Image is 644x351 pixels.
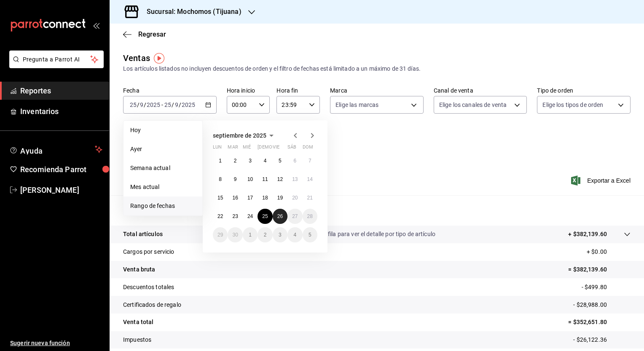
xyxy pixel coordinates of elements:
p: Venta bruta [123,265,155,274]
label: Marca [330,88,424,93]
button: 17 de septiembre de 2025 [243,190,258,205]
span: Sugerir nueva función [10,339,102,348]
abbr: 3 de septiembre de 2025 [249,158,252,164]
button: 5 de septiembre de 2025 [273,153,287,168]
abbr: 5 de septiembre de 2025 [279,158,282,164]
label: Hora inicio [227,88,270,93]
abbr: 8 de septiembre de 2025 [219,176,222,182]
span: Rango de fechas [130,202,196,210]
button: 2 de octubre de 2025 [258,227,272,242]
span: Hoy [130,126,196,135]
span: Mes actual [130,183,196,191]
input: -- [140,101,144,108]
span: Elige las marcas [335,101,378,109]
span: septiembre de 2025 [213,132,266,139]
abbr: 22 de septiembre de 2025 [217,213,223,219]
span: / [144,101,146,108]
abbr: 11 de septiembre de 2025 [262,176,268,182]
button: 5 de octubre de 2025 [303,227,317,242]
span: / [137,101,140,108]
p: Cargos por servicio [123,247,174,256]
p: - $499.80 [582,283,631,292]
input: -- [174,101,179,108]
label: Canal de venta [434,88,527,93]
abbr: 10 de septiembre de 2025 [247,176,253,182]
input: -- [129,101,137,108]
abbr: 4 de octubre de 2025 [293,232,296,238]
abbr: 13 de septiembre de 2025 [292,176,298,182]
button: 22 de septiembre de 2025 [213,209,228,224]
label: Hora fin [276,88,320,93]
p: + $382,139.60 [568,230,607,239]
button: 3 de septiembre de 2025 [243,153,258,168]
button: 19 de septiembre de 2025 [273,190,287,205]
button: 15 de septiembre de 2025 [213,190,228,205]
abbr: miércoles [243,144,251,153]
span: Regresar [138,30,166,38]
abbr: 25 de septiembre de 2025 [262,213,268,219]
button: 3 de octubre de 2025 [273,227,287,242]
button: Regresar [123,30,166,38]
abbr: 18 de septiembre de 2025 [262,195,268,201]
abbr: lunes [213,144,222,153]
button: septiembre de 2025 [213,130,276,141]
abbr: 2 de octubre de 2025 [264,232,267,238]
button: 8 de septiembre de 2025 [213,172,228,187]
img: Tooltip marker [154,53,164,64]
abbr: 29 de septiembre de 2025 [217,232,223,238]
button: 29 de septiembre de 2025 [213,227,228,242]
span: Elige los tipos de orden [542,101,603,109]
p: Impuestos [123,335,151,344]
abbr: 26 de septiembre de 2025 [277,213,283,219]
p: Descuentos totales [123,283,174,292]
button: 27 de septiembre de 2025 [287,209,302,224]
p: Resumen [123,205,631,215]
input: ---- [146,101,161,108]
button: 1 de septiembre de 2025 [213,153,228,168]
abbr: martes [228,144,238,153]
abbr: 23 de septiembre de 2025 [232,213,238,219]
button: 2 de septiembre de 2025 [228,153,242,168]
span: / [179,101,181,108]
abbr: 15 de septiembre de 2025 [217,195,223,201]
button: 1 de octubre de 2025 [243,227,258,242]
abbr: 30 de septiembre de 2025 [232,232,238,238]
abbr: 17 de septiembre de 2025 [247,195,253,201]
div: Los artículos listados no incluyen descuentos de orden y el filtro de fechas está limitado a un m... [123,64,631,73]
a: Pregunta a Parrot AI [6,61,104,70]
span: Inventarios [20,106,102,117]
p: - $28,988.00 [573,300,631,309]
button: 28 de septiembre de 2025 [303,209,317,224]
span: Semana actual [130,164,196,173]
p: + $0.00 [587,247,631,256]
p: = $382,139.60 [568,265,631,274]
abbr: 9 de septiembre de 2025 [234,176,237,182]
button: 12 de septiembre de 2025 [273,172,287,187]
button: 14 de septiembre de 2025 [303,172,317,187]
button: open_drawer_menu [93,22,99,29]
span: Elige los canales de venta [439,101,507,109]
p: Total artículos [123,230,163,239]
button: 16 de septiembre de 2025 [228,190,242,205]
input: -- [164,101,172,108]
button: 13 de septiembre de 2025 [287,172,302,187]
button: 6 de septiembre de 2025 [287,153,302,168]
abbr: 5 de octubre de 2025 [309,232,311,238]
abbr: 14 de septiembre de 2025 [307,176,313,182]
abbr: 12 de septiembre de 2025 [277,176,283,182]
h3: Sucursal: Mochomos (Tijuana) [140,7,241,17]
abbr: 1 de septiembre de 2025 [219,158,222,164]
button: 18 de septiembre de 2025 [258,190,272,205]
input: ---- [181,101,196,108]
abbr: 21 de septiembre de 2025 [307,195,313,201]
abbr: 20 de septiembre de 2025 [292,195,298,201]
button: 25 de septiembre de 2025 [258,209,272,224]
button: 24 de septiembre de 2025 [243,209,258,224]
p: - $26,122.36 [573,335,631,344]
p: Da clic en la fila para ver el detalle por tipo de artículo [295,230,435,239]
button: 7 de septiembre de 2025 [303,153,317,168]
abbr: 1 de octubre de 2025 [249,232,252,238]
abbr: viernes [273,144,279,153]
button: 9 de septiembre de 2025 [228,172,242,187]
